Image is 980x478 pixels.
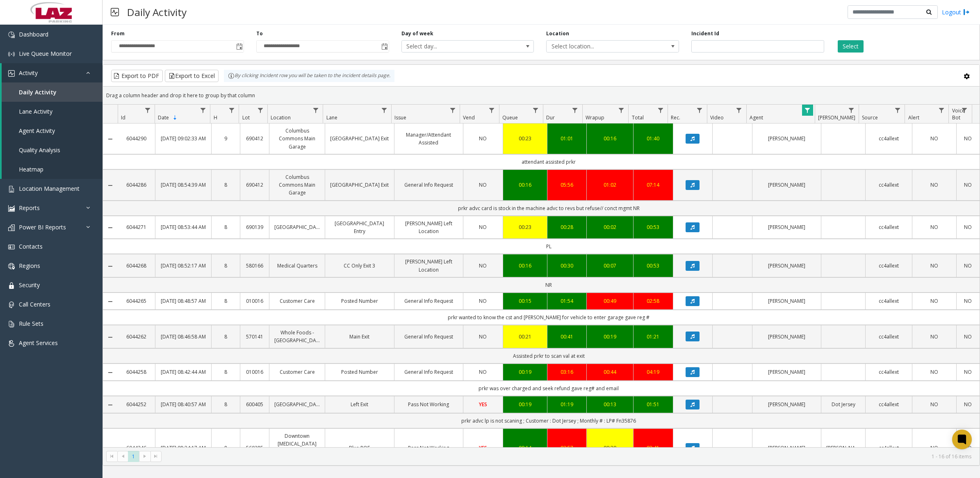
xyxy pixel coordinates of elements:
[638,223,668,231] a: 00:53
[826,444,860,452] a: [PERSON_NAME]
[750,114,763,121] span: Agent
[8,70,15,77] img: 'icon'
[19,320,43,327] span: Rule Sets
[570,105,581,116] a: Dur Filter Menu
[158,114,169,121] span: Date
[757,368,816,376] a: [PERSON_NAME]
[330,135,389,142] a: [GEOGRAPHIC_DATA] Exit
[871,223,907,231] a: cc4allext
[508,368,542,376] div: 00:19
[552,223,582,231] div: 00:28
[592,262,628,270] div: 00:07
[734,105,745,116] a: Video Filter Menu
[917,444,951,452] a: NO
[326,114,337,121] span: Lane
[592,333,628,341] a: 00:19
[217,223,235,231] a: 8
[508,223,542,231] div: 00:23
[224,70,394,82] div: By clicking Incident row you will be taken to the incident details page.
[468,368,498,376] a: NO
[592,368,628,376] div: 00:44
[2,121,103,140] a: Agent Activity
[638,297,668,305] a: 02:58
[479,262,487,269] span: NO
[8,51,15,57] img: 'icon'
[508,135,542,142] div: 00:23
[592,444,628,452] a: 00:30
[508,333,542,341] div: 00:21
[638,400,668,408] a: 01:51
[2,140,103,160] a: Quality Analysis
[892,105,903,116] a: Source Filter Menu
[508,444,542,452] div: 00:14
[160,333,206,341] a: [DATE] 08:46:58 AM
[310,105,321,116] a: Location Filter Menu
[118,310,980,325] td: prkr wanted to know the cst and [PERSON_NAME] for vehicle to enter garage gave reg #
[103,369,118,376] a: Collapse Details
[552,444,582,452] div: 02:57
[123,444,150,452] a: 6044246
[19,107,52,115] span: Lane Activity
[330,333,389,341] a: Main Exit
[226,105,237,116] a: H Filter Menu
[160,400,206,408] a: [DATE] 08:40:57 AM
[118,277,980,293] td: NR
[757,223,816,231] a: [PERSON_NAME]
[468,333,498,341] a: NO
[508,262,542,270] a: 00:16
[479,401,487,408] span: YES
[245,262,264,270] a: 580166
[917,297,951,305] a: NO
[468,135,498,142] a: NO
[757,333,816,341] a: [PERSON_NAME]
[217,400,235,408] a: 8
[463,114,475,121] span: Vend
[592,400,628,408] div: 00:13
[118,381,980,396] td: prkr was over charged and seek refund gave reg# and email
[552,333,582,341] a: 00:41
[655,105,666,116] a: Total Filter Menu
[19,204,40,212] span: Reports
[399,181,458,189] a: General Info Request
[917,262,951,270] a: NO
[378,105,390,116] a: Lane Filter Menu
[19,146,60,154] span: Quality Analysis
[552,135,582,142] a: 01:01
[917,333,951,341] a: NO
[838,40,864,53] button: Select
[638,444,668,452] a: 03:41
[552,400,582,408] div: 01:19
[256,30,263,37] label: To
[274,329,320,344] a: Whole Foods - [GEOGRAPHIC_DATA]
[19,69,38,77] span: Activity
[638,333,668,341] a: 01:21
[871,181,907,189] a: cc4allext
[942,8,970,16] a: Logout
[959,105,970,116] a: Voice Bot Filter Menu
[757,400,816,408] a: [PERSON_NAME]
[399,333,458,341] a: General Info Request
[871,297,907,305] a: cc4allext
[710,114,724,121] span: Video
[160,223,206,231] a: [DATE] 08:53:44 AM
[217,297,235,305] a: 8
[802,105,813,116] a: Agent Filter Menu
[871,400,907,408] a: cc4allext
[103,298,118,305] a: Collapse Details
[479,135,487,142] span: NO
[592,297,628,305] div: 00:49
[274,368,320,376] a: Customer Care
[508,181,542,189] div: 00:16
[142,105,153,116] a: Id Filter Menu
[121,114,125,121] span: Id
[508,400,542,408] a: 00:19
[846,105,857,116] a: Parker Filter Menu
[962,262,975,270] a: NO
[862,114,878,121] span: Source
[235,41,244,52] span: Toggle popup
